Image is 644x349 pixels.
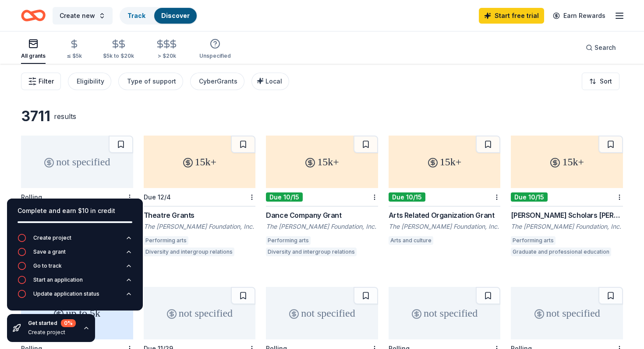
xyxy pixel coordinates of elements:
div: 15k+ [389,136,501,188]
div: Complete and earn $10 in credit [18,206,132,216]
div: The [PERSON_NAME] Foundation, Inc. [144,222,256,231]
div: Theatre Grants [144,210,256,220]
button: Sort [582,73,619,90]
div: not specified [21,136,133,188]
button: TrackDiscover [120,7,198,24]
div: Performing arts [144,236,188,245]
div: results [54,111,76,122]
a: 15k+Due 10/15[PERSON_NAME] Scholars [PERSON_NAME]The [PERSON_NAME] Foundation, Inc.Performing art... [511,136,623,259]
div: Dance Company Grant [266,210,378,220]
span: Search [594,42,616,53]
button: $5k to $20k [103,35,134,64]
div: Arts Related Organization Grant [389,210,501,220]
div: Diversity and intergroup relations [266,248,357,256]
div: ≤ $5k [67,52,82,59]
div: Get started [28,319,76,327]
div: > $20k [155,52,178,59]
a: 15k+Due 10/15Arts Related Organization GrantThe [PERSON_NAME] Foundation, Inc.Arts and culture [389,136,501,248]
div: not specified [389,287,501,339]
div: not specified [144,287,256,339]
button: Create project [18,234,132,248]
button: All grants [21,35,46,64]
div: $5k to $20k [103,52,134,59]
div: Eligibility [77,76,104,87]
div: Unspecified [199,52,231,59]
span: Filter [39,76,54,87]
div: The [PERSON_NAME] Foundation, Inc. [511,222,623,231]
button: Update application status [18,290,132,304]
span: Sort [600,76,612,87]
div: Go to track [33,262,62,269]
button: Type of support [118,73,183,90]
a: not specifiedRollingWK [PERSON_NAME] Foundation GrantWK [PERSON_NAME] FoundationEarly childhood e... [21,136,133,266]
button: Filter [21,73,61,90]
div: CyberGrants [199,76,237,87]
div: 3711 [21,108,50,125]
div: Create project [33,234,71,241]
span: Local [265,77,282,85]
div: 0 % [61,319,76,327]
a: Discover [161,12,190,19]
div: Create project [28,329,76,336]
div: Performing arts [511,236,556,245]
div: Type of support [127,76,176,87]
button: Start an application [18,276,132,290]
button: Save a grant [18,248,132,262]
div: Due 12/4 [144,193,171,201]
div: Diversity and intergroup relations [144,248,234,256]
button: > $20k [155,35,178,64]
div: Due 10/15 [389,192,425,202]
div: 15k+ [266,136,378,188]
div: All grants [21,52,46,59]
a: Home [21,5,46,26]
a: Earn Rewards [548,8,611,24]
div: 15k+ [144,136,256,188]
a: 15k+Due 10/15Dance Company GrantThe [PERSON_NAME] Foundation, Inc.Performing artsDiversity and in... [266,136,378,259]
a: Track [127,12,145,19]
div: Due 10/15 [511,192,548,202]
button: Local [251,73,289,90]
div: The [PERSON_NAME] Foundation, Inc. [389,222,501,231]
div: Start an application [33,276,83,283]
a: Start free trial [479,8,544,24]
div: Arts and culture [389,236,433,245]
button: CyberGrants [190,73,244,90]
button: Eligibility [68,73,111,90]
button: ≤ $5k [67,35,82,64]
div: [PERSON_NAME] Scholars [PERSON_NAME] [511,210,623,220]
span: Create new [60,10,95,21]
div: Update application status [33,290,99,297]
div: The [PERSON_NAME] Foundation, Inc. [266,222,378,231]
div: Save a grant [33,248,66,255]
div: Graduate and professional education [511,248,611,256]
div: Due 10/15 [266,192,303,202]
div: not specified [266,287,378,339]
div: not specified [511,287,623,339]
div: Performing arts [266,236,311,245]
button: Unspecified [199,35,231,64]
button: Go to track [18,262,132,276]
button: Create new [53,7,113,24]
a: 15k+Due 12/4Theatre GrantsThe [PERSON_NAME] Foundation, Inc.Performing artsDiversity and intergro... [144,136,256,259]
div: 15k+ [511,136,623,188]
button: Search [579,39,623,56]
